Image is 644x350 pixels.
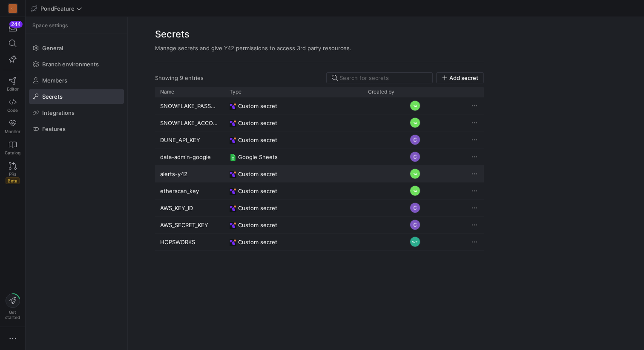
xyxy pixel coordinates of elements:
a: Editor [3,74,22,95]
div: Press SPACE to select this row. [155,131,484,148]
div: 244 [9,21,23,28]
img: undefined [230,154,236,161]
span: Branch environments [42,61,99,68]
span: Created by [368,89,394,95]
span: Custom secret [238,234,277,250]
img: undefined [230,171,236,178]
span: Features [42,125,66,132]
button: Add secret [436,72,484,83]
div: DA [410,185,420,196]
span: Secrets [42,93,63,100]
a: Monitor [3,116,22,137]
span: Monitor [5,129,20,134]
div: Manage secrets and give Y42 permissions to access 3rd party resources. [155,45,484,51]
div: C [9,4,17,13]
div: data-admin-google [155,148,224,165]
a: Branch environments [29,57,124,71]
span: General [42,45,63,51]
div: Press SPACE to select this row. [155,165,484,182]
a: Code [3,95,22,116]
span: Custom secret [238,183,277,199]
div: WZ [410,236,420,247]
span: Get started [5,310,20,320]
span: Custom secret [238,166,277,182]
div: DA [410,168,420,179]
a: Features [29,122,124,136]
span: Custom secret [238,217,277,233]
span: Add secret [449,74,478,81]
span: Code [7,108,18,113]
span: Google Sheets [238,149,278,165]
div: AWS_KEY_ID [155,199,224,216]
span: PondFeature [40,5,75,12]
button: 244 [3,20,22,36]
a: General [29,41,124,55]
span: Catalog [5,150,20,155]
button: Getstarted [3,290,22,323]
img: https://lh3.googleusercontent.com/a/ACg8ocL5hHIcNgxjrjDvW2IB9Zc3OMw20Wvong8C6gpurw_crp9hOg=s96-c [410,219,420,230]
span: Custom secret [238,115,277,131]
img: https://lh3.googleusercontent.com/a/ACg8ocL5hHIcNgxjrjDvW2IB9Zc3OMw20Wvong8C6gpurw_crp9hOg=s96-c [410,151,420,162]
span: Type [230,89,241,95]
img: undefined [230,137,236,144]
span: Members [42,77,67,84]
span: Custom secret [238,200,277,216]
span: Integrations [42,109,75,116]
h2: Secrets [155,27,484,41]
img: undefined [230,222,236,229]
div: Press SPACE to select this row. [155,182,484,199]
div: SNOWFLAKE_PASSWORD [155,97,224,114]
span: PRs [9,171,16,176]
div: alerts-y42 [155,165,224,182]
div: Press SPACE to select this row. [155,199,484,216]
span: Editor [7,86,19,91]
div: SNOWFLAKE_ACCOUNT [155,114,224,131]
div: etherscan_key [155,182,224,199]
div: HOPSWORKS [155,233,224,250]
a: Integrations [29,105,124,120]
div: DA [410,100,420,111]
img: undefined [230,103,236,110]
span: Custom secret [238,132,277,148]
img: undefined [230,205,236,212]
span: Name [160,89,174,95]
span: Beta [6,177,20,184]
div: Press SPACE to select this row. [155,148,484,165]
a: C [3,1,22,16]
img: https://lh3.googleusercontent.com/a/ACg8ocL5hHIcNgxjrjDvW2IB9Zc3OMw20Wvong8C6gpurw_crp9hOg=s96-c [410,202,420,213]
a: Members [29,73,124,88]
img: undefined [230,120,236,127]
img: undefined [230,239,236,246]
a: Catalog [3,137,22,159]
a: PRsBeta [3,159,22,188]
img: undefined [230,188,236,195]
div: AWS_SECRET_KEY [155,216,224,233]
span: Space settings [32,23,68,28]
span: Custom secret [238,98,277,114]
div: Press SPACE to select this row. [155,216,484,233]
a: Secrets [29,89,124,104]
div: DUNE_API_KEY [155,131,224,148]
img: https://lh3.googleusercontent.com/a/ACg8ocL5hHIcNgxjrjDvW2IB9Zc3OMw20Wvong8C6gpurw_crp9hOg=s96-c [410,134,420,145]
div: Press SPACE to select this row. [155,97,484,114]
div: Showing 9 entries [155,74,204,81]
div: DA [410,117,420,128]
div: Press SPACE to select this row. [155,233,484,250]
div: Press SPACE to select this row. [155,114,484,131]
input: Search for secrets [339,74,427,81]
button: PondFeature [29,3,84,14]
